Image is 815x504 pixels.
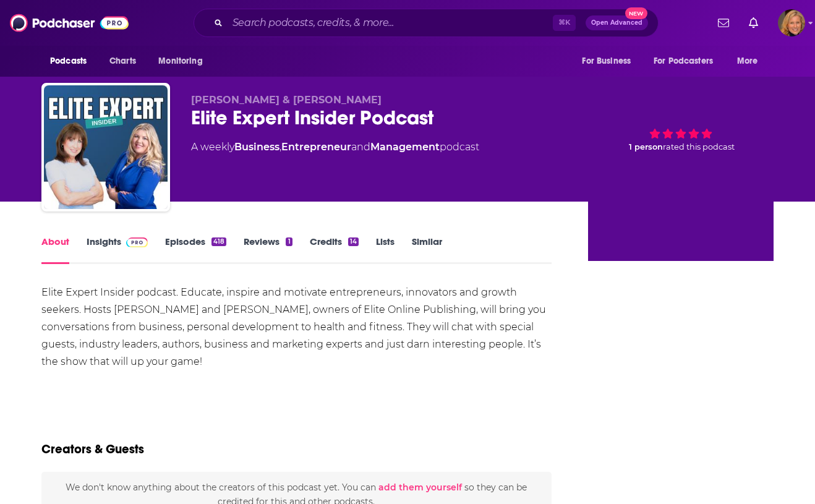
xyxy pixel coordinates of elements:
[412,236,442,264] a: Similar
[281,141,351,153] a: Entrepreneur
[41,442,144,457] h2: Creators & Guests
[194,9,659,37] div: Search podcasts, credits, & more...
[646,49,731,73] button: open menu
[41,284,552,370] div: Elite Expert Insider podcast. Educate, inspire and motivate entrepreneurs, innovators and growth ...
[310,236,359,264] a: Credits14
[778,9,805,36] span: Logged in as LauraHVM
[244,236,292,264] a: Reviews1
[625,7,647,19] span: New
[228,13,553,33] input: Search podcasts, credits, & more...
[737,53,758,70] span: More
[378,482,462,492] button: add them yourself
[553,15,576,31] span: ⌘ K
[370,141,440,153] a: Management
[87,236,148,264] a: InsightsPodchaser Pro
[348,237,359,246] div: 14
[234,141,279,153] a: Business
[158,53,202,70] span: Monitoring
[376,236,395,264] a: Lists
[582,53,631,70] span: For Business
[50,53,87,70] span: Podcasts
[573,49,646,73] button: open menu
[44,85,168,209] img: Elite Expert Insider Podcast
[191,94,382,106] span: [PERSON_NAME] & [PERSON_NAME]
[586,15,648,30] button: Open AdvancedNew
[211,237,226,246] div: 418
[165,236,226,264] a: Episodes418
[591,20,642,26] span: Open Advanced
[41,236,69,264] a: About
[713,12,734,33] a: Show notifications dropdown
[101,49,143,73] a: Charts
[629,142,663,152] span: 1 person
[150,49,218,73] button: open menu
[663,142,735,152] span: rated this podcast
[728,49,774,73] button: open menu
[41,49,103,73] button: open menu
[351,141,370,153] span: and
[778,9,805,36] button: Show profile menu
[778,9,805,36] img: User Profile
[744,12,763,33] a: Show notifications dropdown
[286,237,292,246] div: 1
[191,140,479,155] div: A weekly podcast
[10,11,129,35] img: Podchaser - Follow, Share and Rate Podcasts
[109,53,136,70] span: Charts
[654,53,713,70] span: For Podcasters
[279,141,281,153] span: ,
[126,237,148,247] img: Podchaser Pro
[588,94,774,171] div: 1 personrated this podcast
